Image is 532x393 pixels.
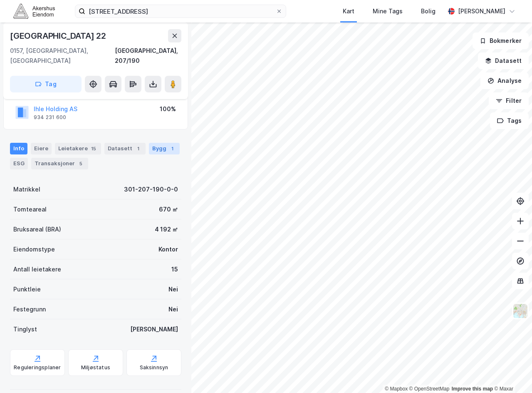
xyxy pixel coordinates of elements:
div: 670 ㎡ [159,204,178,214]
div: Mine Tags [373,6,403,16]
a: Mapbox [385,386,408,392]
div: Antall leietakere [13,264,61,274]
div: 5 [77,159,85,168]
div: ESG [10,158,28,169]
button: Datasett [478,52,529,69]
div: Nei [168,304,178,314]
div: [PERSON_NAME] [458,6,505,16]
div: 4 192 ㎡ [155,224,178,234]
div: 1 [134,144,142,153]
div: Saksinnsyn [140,364,168,371]
div: Info [10,143,27,154]
div: Tinglyst [13,324,37,334]
a: OpenStreetMap [409,386,450,392]
div: Bolig [421,6,435,16]
div: 1 [168,144,176,153]
div: 15 [171,264,178,274]
div: Punktleie [13,284,41,294]
img: akershus-eiendom-logo.9091f326c980b4bce74ccdd9f866810c.svg [13,4,55,18]
div: Festegrunn [13,304,46,314]
button: Analyse [480,72,529,89]
img: Z [512,303,528,319]
div: [PERSON_NAME] [130,324,178,334]
div: Bruksareal (BRA) [13,224,61,234]
div: 0157, [GEOGRAPHIC_DATA], [GEOGRAPHIC_DATA] [10,46,115,66]
div: Leietakere [55,143,101,154]
div: [GEOGRAPHIC_DATA], 207/190 [115,46,181,66]
div: Nei [168,284,178,294]
div: Matrikkel [13,184,40,194]
input: Søk på adresse, matrikkel, gårdeiere, leietakere eller personer [85,5,276,17]
div: Eiere [31,143,52,154]
div: Tomteareal [13,204,47,214]
button: Filter [489,92,529,109]
a: Improve this map [452,386,493,392]
div: [GEOGRAPHIC_DATA] 22 [10,29,108,42]
button: Tag [10,76,82,92]
div: 100% [160,104,176,114]
div: Eiendomstype [13,244,55,254]
div: Reguleringsplaner [14,364,61,371]
div: Kontor [158,244,178,254]
div: Kart [343,6,354,16]
div: 15 [89,144,98,153]
iframe: Chat Widget [490,353,532,393]
div: 301-207-190-0-0 [124,184,178,194]
button: Bokmerker [473,32,529,49]
div: Kontrollprogram for chat [490,353,532,393]
div: 934 231 600 [34,114,66,121]
div: Transaksjoner [31,158,88,169]
div: Datasett [104,143,146,154]
div: Miljøstatus [81,364,110,371]
div: Bygg [149,143,180,154]
button: Tags [490,112,529,129]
